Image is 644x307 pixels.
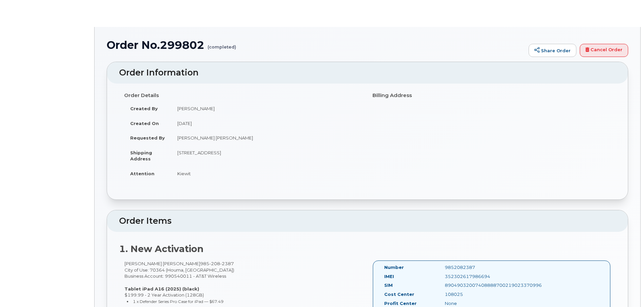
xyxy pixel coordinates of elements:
[440,273,524,280] div: 352302617986694
[124,93,362,98] h4: Order Details
[580,44,628,57] a: Cancel Order
[133,299,223,304] small: 1 x Defender Series Pro Case for iPad — $67.49
[208,39,236,50] small: (completed)
[440,291,524,298] div: 108025
[171,145,362,166] td: [STREET_ADDRESS]
[440,282,524,288] div: 89049032007408888700219023370996
[440,264,524,271] div: 9852082387
[130,171,154,176] strong: Attention
[130,150,152,162] strong: Shipping Address
[171,116,362,131] td: [DATE]
[209,261,220,266] span: 208
[384,300,417,307] label: Profit Center
[171,130,362,145] td: [PERSON_NAME] [PERSON_NAME]
[200,261,234,266] span: 985
[130,106,158,111] strong: Created By
[384,264,404,271] label: Number
[384,273,394,280] label: IMEI
[171,101,362,116] td: [PERSON_NAME]
[119,243,204,254] strong: 1. New Activation
[372,93,611,98] h4: Billing Address
[130,121,159,126] strong: Created On
[440,300,524,307] div: None
[119,216,616,226] h2: Order Items
[119,68,616,78] h2: Order Information
[529,44,576,57] a: Share Order
[384,291,414,298] label: Cost Center
[171,166,362,181] td: Kiewit
[107,39,525,51] h1: Order No.299802
[124,286,199,291] strong: Tablet iPad A16 (2025) (black)
[384,282,393,288] label: SIM
[220,261,234,266] span: 2387
[130,135,165,141] strong: Requested By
